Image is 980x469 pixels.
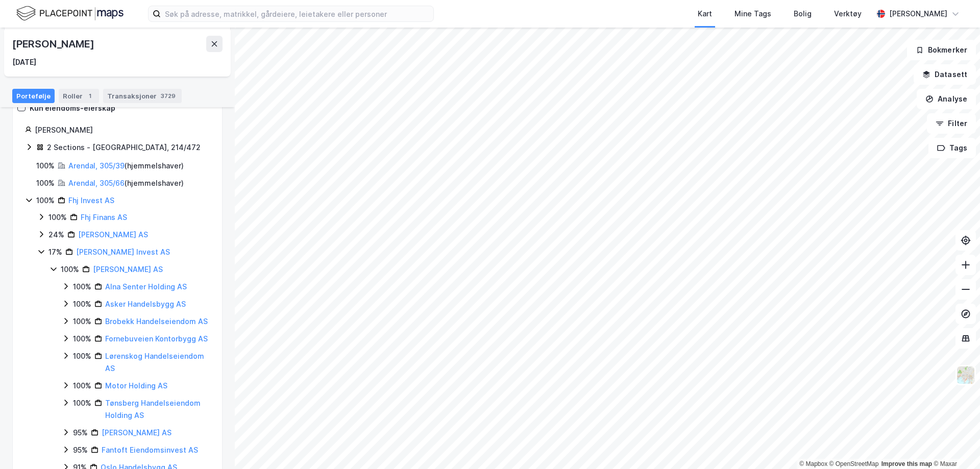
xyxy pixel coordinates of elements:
a: Alna Senter Holding AS [105,282,187,291]
img: logo.f888ab2527a4732fd821a326f86c7f29.svg [16,5,124,22]
div: Transaksjoner [103,89,182,103]
div: [PERSON_NAME] [12,36,96,52]
div: 100% [73,333,91,345]
input: Søk på adresse, matrikkel, gårdeiere, leietakere eller personer [161,6,433,21]
div: [DATE] [12,56,36,68]
a: [PERSON_NAME] AS [102,428,171,437]
div: Kart [698,8,712,20]
div: ( hjemmelshaver ) [68,177,184,189]
div: ( hjemmelshaver ) [68,160,184,172]
a: Mapbox [799,460,827,467]
a: Brobekk Handelseiendom AS [105,317,208,326]
div: 95% [73,444,88,456]
div: Kun eiendoms-eierskap [30,102,115,114]
button: Datasett [914,64,976,85]
a: Motor Holding AS [105,381,167,390]
a: Fantoft Eiendomsinvest AS [102,446,198,454]
a: [PERSON_NAME] AS [78,230,148,239]
div: 95% [73,427,88,439]
div: Verktøy [834,8,862,20]
div: 100% [73,350,91,362]
iframe: Chat Widget [929,420,980,469]
div: 100% [73,298,91,310]
div: 100% [73,397,91,409]
div: 100% [48,211,67,224]
div: 100% [61,263,79,276]
a: Fornebuveien Kontorbygg AS [105,334,208,343]
div: 24% [48,229,64,241]
a: [PERSON_NAME] Invest AS [76,248,170,256]
button: Filter [927,113,976,134]
div: 100% [36,177,55,189]
a: [PERSON_NAME] AS [93,265,163,274]
div: 100% [73,380,91,392]
div: Mine Tags [734,8,771,20]
div: Roller [59,89,99,103]
div: 1 [85,91,95,101]
a: Fhj Invest AS [68,196,114,205]
button: Bokmerker [907,40,976,60]
a: OpenStreetMap [829,460,879,467]
div: 17% [48,246,62,258]
button: Tags [928,138,976,158]
div: 2 Sections - [GEOGRAPHIC_DATA], 214/472 [47,141,201,154]
div: 100% [36,194,55,207]
a: Arendal, 305/66 [68,179,125,187]
div: 100% [36,160,55,172]
div: 3729 [159,91,178,101]
a: Tønsberg Handelseiendom Holding AS [105,399,201,419]
a: Lørenskog Handelseiendom AS [105,352,204,373]
div: [PERSON_NAME] [35,124,210,136]
div: 100% [73,281,91,293]
a: Arendal, 305/39 [68,161,125,170]
img: Z [956,365,975,385]
a: Asker Handelsbygg AS [105,300,186,308]
button: Analyse [917,89,976,109]
div: Portefølje [12,89,55,103]
div: Bolig [794,8,812,20]
a: Improve this map [881,460,932,467]
div: 100% [73,315,91,328]
a: Fhj Finans AS [81,213,127,221]
div: [PERSON_NAME] [889,8,947,20]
